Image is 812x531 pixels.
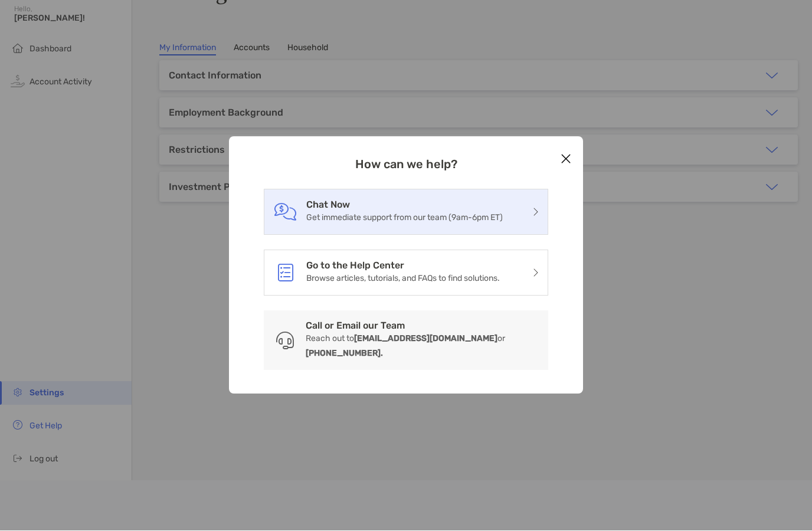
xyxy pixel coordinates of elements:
a: Go to the Help CenterBrowse articles, tutorials, and FAQs to find solutions. [306,260,500,286]
h3: How can we help? [264,158,548,172]
h3: Call or Email our Team [306,320,539,332]
div: modal [229,137,583,394]
p: Reach out to or [306,332,539,361]
h3: Chat Now [306,199,503,211]
b: [EMAIL_ADDRESS][DOMAIN_NAME] [354,334,497,344]
p: Browse articles, tutorials, and FAQs to find solutions. [306,271,500,286]
button: Close modal [557,151,575,169]
h3: Go to the Help Center [306,260,500,271]
b: [PHONE_NUMBER]. [306,349,383,359]
p: Get immediate support from our team (9am-6pm ET) [306,211,503,225]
